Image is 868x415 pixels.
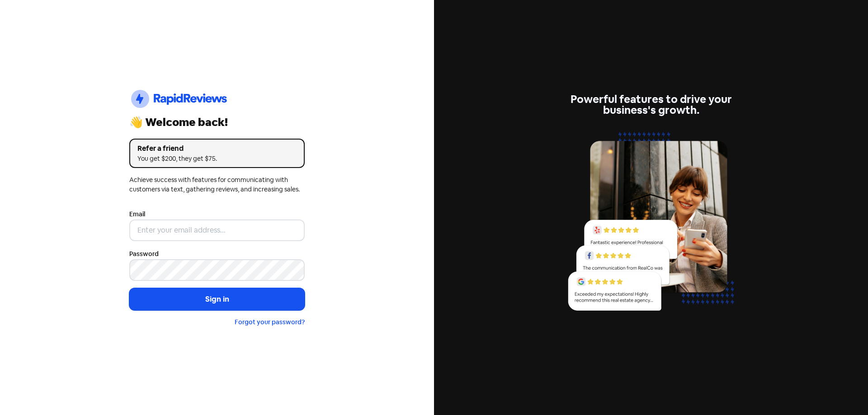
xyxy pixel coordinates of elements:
[563,126,739,321] img: reviews
[137,143,297,154] div: Refer a friend
[563,94,739,116] div: Powerful features to drive your business's growth.
[129,210,145,219] label: Email
[235,318,305,326] a: Forgot your password?
[129,117,305,128] div: 👋 Welcome back!
[129,175,305,194] div: Achieve success with features for communicating with customers via text, gathering reviews, and i...
[129,249,159,259] label: Password
[129,219,305,241] input: Enter your email address...
[129,288,305,311] button: Sign in
[137,154,297,163] div: You get $200, they get $75.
